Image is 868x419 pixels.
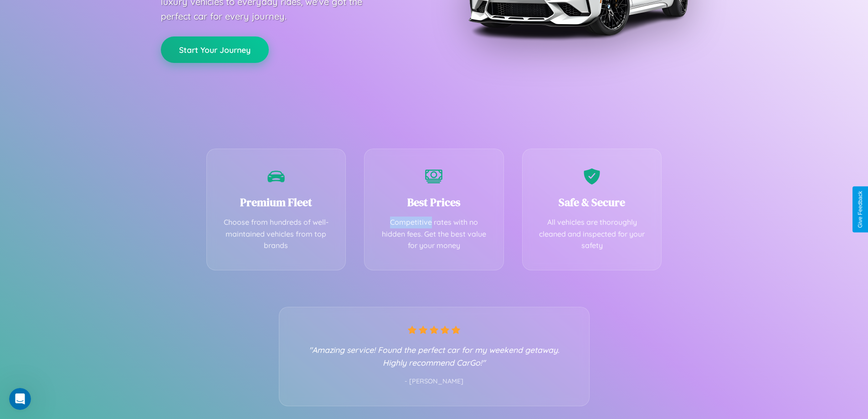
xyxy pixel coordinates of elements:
p: Choose from hundreds of well-maintained vehicles from top brands [221,217,332,252]
h3: Premium Fleet [221,195,332,210]
p: All vehicles are thoroughly cleaned and inspected for your safety [536,217,648,252]
p: "Amazing service! Found the perfect car for my weekend getaway. Highly recommend CarGo!" [298,343,571,369]
div: Give Feedback [857,191,863,228]
h3: Safe & Secure [536,195,648,210]
iframe: Intercom live chat [9,388,31,410]
h3: Best Prices [378,195,490,210]
button: Start Your Journey [161,36,269,63]
p: Competitive rates with no hidden fees. Get the best value for your money [378,217,490,252]
p: - [PERSON_NAME] [298,376,571,388]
